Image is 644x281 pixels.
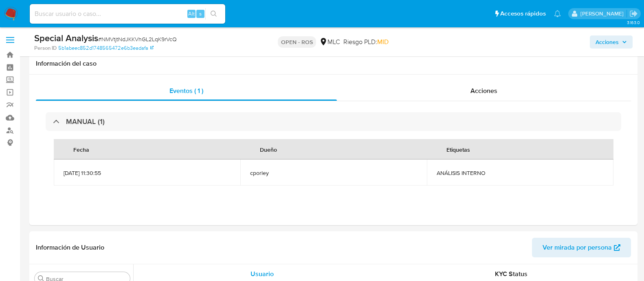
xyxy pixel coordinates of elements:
[532,238,631,257] button: Ver mirada por persona
[437,169,604,177] span: ANÁLISIS INTERNO
[543,238,612,257] span: Ver mirada por persona
[278,36,316,48] p: OPEN - ROS
[629,9,638,18] a: Salir
[46,112,621,131] div: MANUAL (1)
[199,10,202,18] span: s
[250,169,417,177] span: cporley
[470,86,497,95] span: Acciones
[596,35,619,49] span: Acciones
[30,9,225,19] input: Buscar usuario o caso...
[64,169,231,177] span: [DATE] 11:30:55
[169,86,203,95] span: Eventos ( 1 )
[66,117,105,126] h3: MANUAL (1)
[205,8,222,20] button: search-icon
[98,35,177,43] span: # NMVtjtNdJKKVhGL2LqK9rVcQ
[500,9,546,18] span: Accesos rápidos
[377,37,389,46] span: MID
[36,243,104,252] h1: Información de Usuario
[34,44,57,52] b: Person ID
[495,269,528,279] span: KYC Status
[34,31,98,44] b: Special Analysis
[64,139,99,159] div: Fecha
[251,269,274,279] span: Usuario
[36,60,631,68] h1: Información del caso
[250,139,287,159] div: Dueño
[554,10,561,17] a: Notificaciones
[188,10,195,18] span: Alt
[343,38,389,46] span: Riesgo PLD:
[437,139,480,159] div: Etiquetas
[580,10,626,18] p: aline.magdaleno@mercadolibre.com
[590,35,633,49] button: Acciones
[58,44,154,52] a: 5b1abeec852d1748565472e6b3eadafa
[319,38,340,46] div: MLC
